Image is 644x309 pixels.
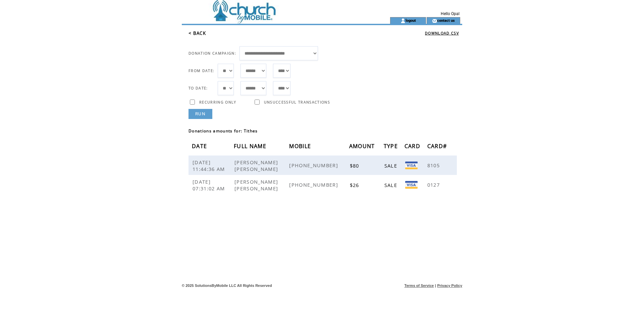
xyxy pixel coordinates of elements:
span: | [435,284,436,288]
a: CARD# [427,144,449,148]
a: TYPE [384,144,399,148]
img: account_icon.gif [400,18,406,23]
span: MOBILE [289,141,313,153]
span: [PERSON_NAME] [PERSON_NAME] [234,178,280,192]
a: MOBILE [289,144,313,148]
span: $80 [350,162,361,169]
span: DATE [192,141,209,153]
span: Hello Opal [441,11,460,16]
span: CARD [405,141,422,153]
a: CARD [405,144,422,148]
span: [DATE] 11:44:36 AM [193,159,227,172]
span: UNSUCCESSFUL TRANSACTIONS [264,100,330,105]
span: 0127 [427,181,441,188]
a: DOWNLOAD CSV [425,31,459,36]
a: RUN [189,109,212,119]
span: [PHONE_NUMBER] [289,162,340,169]
img: Visa [405,162,418,169]
img: Visa [405,181,418,189]
span: SALE [384,182,399,188]
span: TO DATE: [189,86,208,90]
a: Privacy Policy [437,284,462,288]
span: [DATE] 07:31:02 AM [193,178,227,192]
span: [PERSON_NAME] [PERSON_NAME] [234,159,280,172]
a: AMOUNT [349,144,377,148]
span: 8105 [427,162,441,169]
span: SALE [384,162,399,169]
span: Donations amounts for: Tithes [189,128,258,134]
a: contact us [437,18,455,22]
span: FROM DATE: [189,68,214,73]
a: < BACK [189,30,206,36]
span: CARD# [427,141,449,153]
span: FULL NAME [234,141,268,153]
img: contact_us_icon.gif [432,18,437,23]
span: AMOUNT [349,141,377,153]
span: TYPE [384,141,399,153]
a: logout [406,18,416,22]
a: Terms of Service [405,284,434,288]
span: $26 [350,182,361,188]
a: DATE [192,144,209,148]
span: © 2025 SolutionsByMobile LLC All Rights Reserved [182,284,272,288]
span: RECURRING ONLY [199,100,236,105]
a: FULL NAME [234,144,268,148]
span: [PHONE_NUMBER] [289,181,340,188]
span: DONATION CAMPAIGN: [189,51,236,56]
